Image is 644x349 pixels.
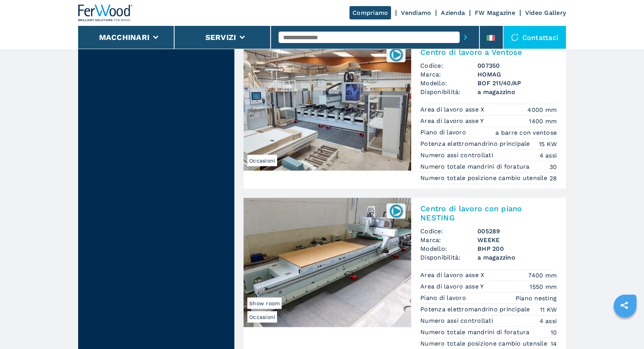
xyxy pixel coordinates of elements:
em: 28 [549,174,557,183]
em: 30 [549,163,557,171]
p: Area di lavoro asse X [420,105,487,114]
em: 4 assi [540,317,557,325]
button: Macchinari [99,33,150,42]
h3: HOMAG [477,70,557,79]
a: Vendiamo [401,9,431,16]
h3: WEEKE [477,236,557,244]
em: 1400 mm [529,117,557,126]
a: Video Gallery [525,9,566,16]
p: Piano di lavoro [420,294,468,302]
button: submit-button [460,29,471,46]
em: 1550 mm [530,282,557,291]
span: a magazzino [477,253,557,262]
h2: Centro di lavoro con piano NESTING [420,204,557,222]
em: a barre con ventose [495,128,557,137]
p: Piano di lavoro [420,128,468,137]
span: Occasioni [247,311,277,323]
span: Disponibilità: [420,253,477,262]
span: Occasioni [247,155,277,166]
p: Numero assi controllati [420,151,495,159]
a: Compriamo [349,6,391,19]
span: Codice: [420,61,477,70]
span: Disponibilità: [420,88,477,96]
a: Azienda [441,9,465,16]
span: Modello: [420,244,477,253]
p: Numero assi controllati [420,317,495,325]
iframe: Chat [612,315,638,343]
em: 10 [551,328,557,337]
span: Show room [247,298,282,309]
h3: BHP 200 [477,244,557,253]
em: 14 [551,339,557,348]
a: sharethis [615,296,634,315]
span: Modello: [420,79,477,88]
img: Contattaci [511,33,519,41]
a: Centro di lavoro a Ventose HOMAG BOF 211/40/APOccasioni007350Centro di lavoro a VentoseCodice:007... [244,41,566,189]
button: Servizi [205,33,236,42]
img: 007350 [389,47,404,62]
p: Potenza elettromandrino principale [420,140,532,148]
h3: 005289 [477,227,557,236]
p: Area di lavoro asse Y [420,117,486,125]
p: Numero totale mandrini di foratura [420,163,532,171]
img: Ferwood [78,5,133,21]
img: Centro di lavoro con piano NESTING WEEKE BHP 200 [244,198,411,327]
h3: BOF 211/40/AP [477,79,557,88]
em: Piano nesting [516,294,557,303]
em: 7400 mm [528,271,557,280]
span: Codice: [420,227,477,236]
p: Numero totale posizione cambio utensile [420,339,549,348]
div: Contattaci [503,26,566,49]
h2: Centro di lavoro a Ventose [420,48,557,57]
p: Numero totale posizione cambio utensile [420,174,549,182]
img: 005289 [389,204,404,218]
a: FW Magazine [475,9,515,16]
h3: 007350 [477,61,557,70]
img: Centro di lavoro a Ventose HOMAG BOF 211/40/AP [244,41,411,171]
span: Marca: [420,236,477,244]
p: Numero totale mandrini di foratura [420,328,532,336]
span: Marca: [420,70,477,79]
em: 4 assi [540,151,557,160]
em: 15 KW [539,140,557,148]
em: 11 KW [540,305,557,314]
p: Area di lavoro asse Y [420,282,486,291]
p: Potenza elettromandrino principale [420,305,532,314]
span: a magazzino [477,88,557,96]
em: 4000 mm [527,105,557,114]
p: Area di lavoro asse X [420,271,487,279]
